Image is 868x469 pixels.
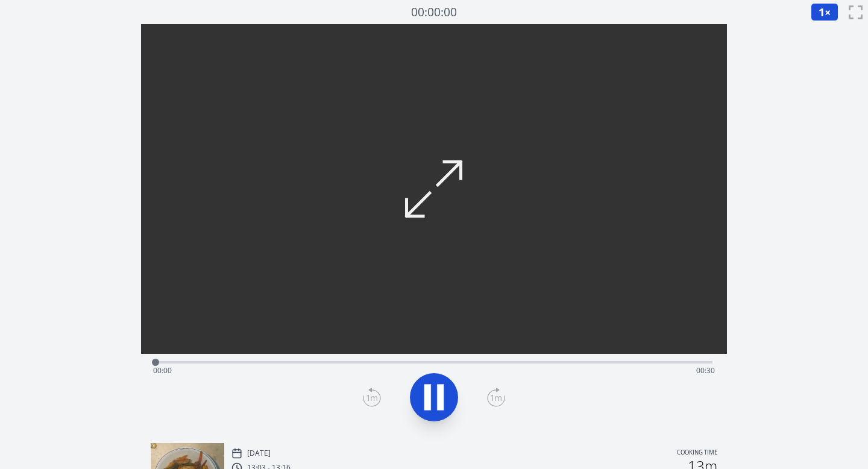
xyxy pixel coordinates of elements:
[811,3,838,21] button: 1×
[819,5,825,19] span: 1
[677,448,717,459] p: Cooking time
[411,4,457,21] a: 00:00:00
[696,365,715,376] span: 00:30
[247,449,271,458] p: [DATE]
